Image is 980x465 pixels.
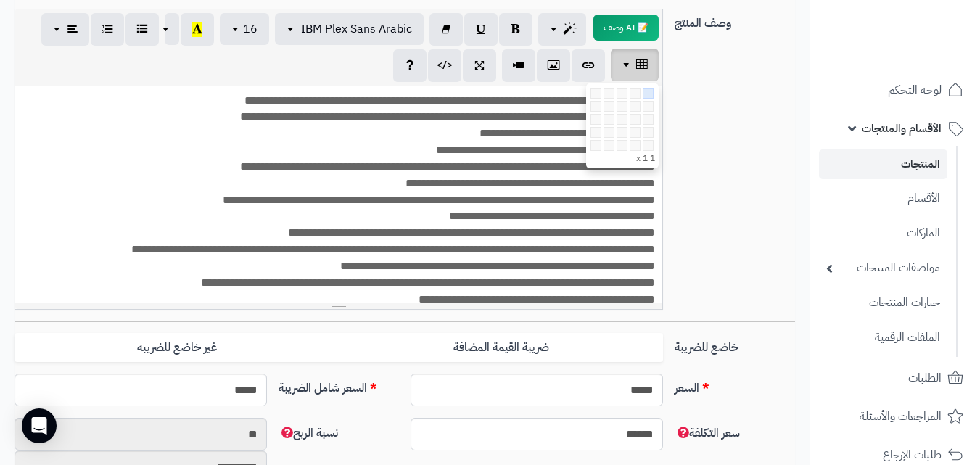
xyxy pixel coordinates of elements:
label: وصف المنتج [669,9,801,32]
span: 16 [243,20,258,38]
span: المراجعات والأسئلة [860,406,942,427]
a: الماركات [819,218,947,249]
button: IBM Plex Sans Arabic [275,13,424,45]
span: الأقسام والمنتجات [862,118,942,139]
a: المنتجات [819,149,947,179]
span: IBM Plex Sans Arabic [301,20,412,38]
button: 16 [220,13,269,45]
a: خيارات المنتجات [819,287,947,318]
span: طلبات الإرجاع [883,445,942,465]
span: نسبة الربح [279,424,338,442]
div: Open Intercom Messenger [22,408,57,443]
a: الطلبات [819,361,971,395]
label: السعر [669,374,801,397]
a: مواصفات المنتجات [819,252,947,284]
label: السعر شامل الضريبة [273,374,405,397]
a: المراجعات والأسئلة [819,399,971,434]
a: الأقسام [819,183,947,214]
label: غير خاضع للضريبه [15,333,339,363]
label: خاضع للضريبة [669,333,801,356]
a: لوحة التحكم [819,73,971,107]
img: logo-2.png [881,30,966,61]
span: سعر التكلفة [675,424,740,442]
button: 📝 AI وصف [593,15,659,41]
a: الملفات الرقمية [819,322,947,353]
span: الطلبات [908,368,942,388]
label: ضريبة القيمة المضافة [339,333,663,363]
span: لوحة التحكم [888,80,942,100]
